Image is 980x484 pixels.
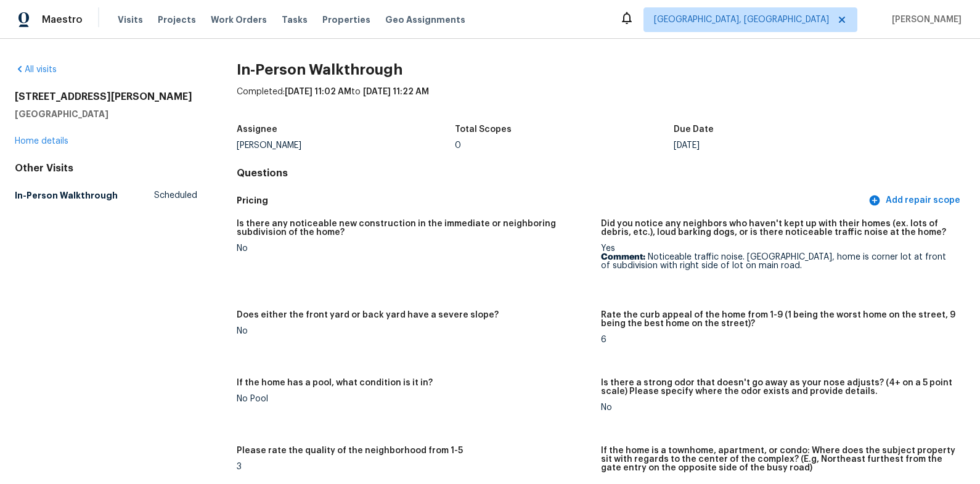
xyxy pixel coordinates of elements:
[601,253,955,270] p: Noticeable traffic noise. [GEOGRAPHIC_DATA], home is corner lot at front of subdivision with righ...
[601,403,955,412] div: No
[118,14,143,26] span: Visits
[237,64,965,76] h2: In-Person Walkthrough
[211,14,267,26] span: Work Orders
[42,14,83,26] span: Maestro
[601,379,955,396] h5: Is there a strong odor that doesn't go away as your nose adjusts? (4+ on a 5 point scale) Please ...
[871,193,960,208] span: Add repair scope
[237,86,965,118] div: Completed: to
[15,162,197,174] div: Other Visits
[237,327,591,335] div: No
[601,446,955,472] h5: If the home is a townhome, apartment, or condo: Where does the subject property sit with regards ...
[282,15,308,24] span: Tasks
[237,395,591,403] div: No Pool
[887,14,962,26] span: [PERSON_NAME]
[363,88,429,96] span: [DATE] 11:22 AM
[601,311,955,328] h5: Rate the curb appeal of the home from 1-9 (1 being the worst home on the street, 9 being the best...
[237,462,591,471] div: 3
[322,14,370,26] span: Properties
[601,244,955,270] div: Yes
[654,14,829,26] span: [GEOGRAPHIC_DATA], [GEOGRAPHIC_DATA]
[237,125,277,134] h5: Assignee
[237,219,591,237] h5: Is there any noticeable new construction in the immediate or neighboring subdivision of the home?
[237,141,455,150] div: [PERSON_NAME]
[158,14,196,26] span: Projects
[15,108,197,120] h5: [GEOGRAPHIC_DATA]
[237,194,866,207] h5: Pricing
[15,189,118,202] h5: In-Person Walkthrough
[285,88,351,96] span: [DATE] 11:02 AM
[455,141,674,150] div: 0
[15,65,57,74] a: All visits
[237,379,433,387] h5: If the home has a pool, what condition is it in?
[601,335,955,344] div: 6
[237,167,965,179] h4: Questions
[674,125,714,134] h5: Due Date
[15,91,197,103] h2: [STREET_ADDRESS][PERSON_NAME]
[237,244,591,253] div: No
[237,446,463,455] h5: Please rate the quality of the neighborhood from 1-5
[601,253,645,261] b: Comment:
[866,189,965,212] button: Add repair scope
[455,125,512,134] h5: Total Scopes
[15,184,197,207] a: In-Person WalkthroughScheduled
[237,311,499,319] h5: Does either the front yard or back yard have a severe slope?
[601,219,955,237] h5: Did you notice any neighbors who haven't kept up with their homes (ex. lots of debris, etc.), lou...
[15,137,68,146] a: Home details
[154,189,197,202] span: Scheduled
[385,14,465,26] span: Geo Assignments
[674,141,892,150] div: [DATE]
